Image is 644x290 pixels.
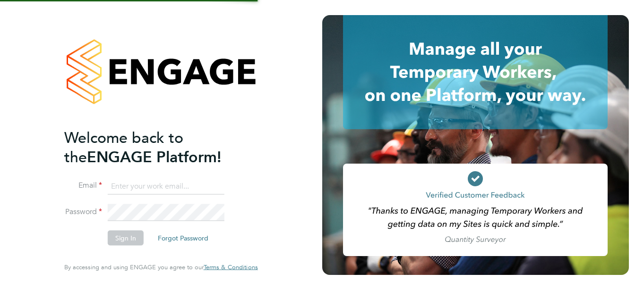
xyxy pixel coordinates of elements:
[64,128,183,166] span: Welcome back to the
[108,178,224,195] input: Enter your work email...
[64,128,249,166] h2: ENGAGE Platform!
[204,264,258,271] a: Terms & Conditions
[150,231,216,246] button: Forgot Password
[64,181,102,191] label: Email
[204,263,258,271] span: Terms & Conditions
[108,231,144,246] button: Sign In
[64,207,102,217] label: Password
[64,263,258,271] span: By accessing and using ENGAGE you agree to our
